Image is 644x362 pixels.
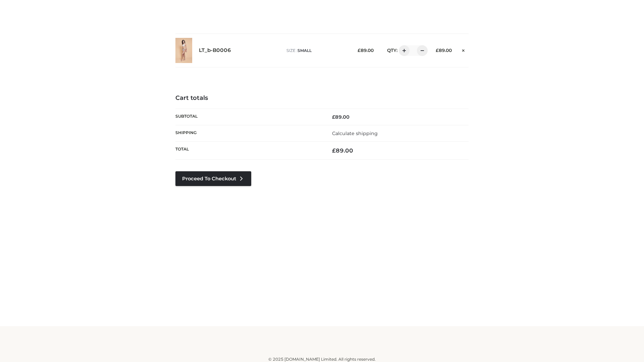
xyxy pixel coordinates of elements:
span: £ [332,147,336,154]
th: Subtotal [175,109,322,125]
span: £ [436,48,439,53]
p: size : [286,48,347,54]
h4: Cart totals [175,95,469,102]
span: £ [358,48,361,53]
a: Remove this item [459,45,469,54]
a: LT_b-B0006 [199,47,231,54]
bdi: 89.00 [358,48,374,53]
a: Proceed to Checkout [175,171,251,186]
div: QTY: [380,45,425,56]
a: Calculate shipping [332,130,378,136]
th: Shipping [175,125,322,141]
span: SMALL [298,48,312,53]
bdi: 89.00 [332,114,350,120]
th: Total [175,142,322,160]
span: £ [332,114,335,120]
bdi: 89.00 [332,147,353,154]
bdi: 89.00 [436,48,452,53]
